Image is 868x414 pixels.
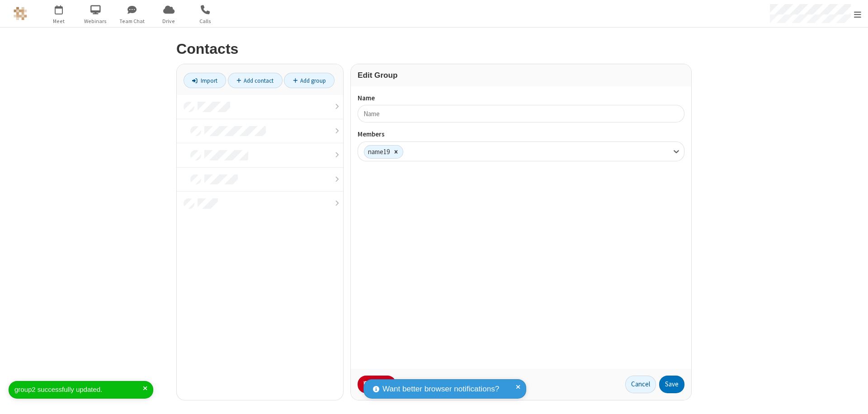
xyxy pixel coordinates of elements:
label: Members [358,129,684,140]
span: Webinars [79,17,113,25]
button: Save [659,376,684,394]
span: Meet [42,17,76,25]
div: name19 [364,146,390,159]
div: group2 successfully updated. [14,385,143,395]
img: QA Selenium DO NOT DELETE OR CHANGE [14,7,27,20]
a: Add contact [228,73,283,88]
span: Want better browser notifications? [382,383,499,395]
span: Team Chat [115,17,149,25]
a: Cancel [625,376,656,394]
button: Delete [358,376,396,394]
a: Import [184,73,226,88]
h2: Contacts [176,41,692,57]
h3: Edit Group [358,71,684,80]
a: Add group [284,73,335,88]
label: Name [358,93,684,103]
input: Name [358,105,684,122]
span: Drive [152,17,186,25]
span: Calls [189,17,222,25]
